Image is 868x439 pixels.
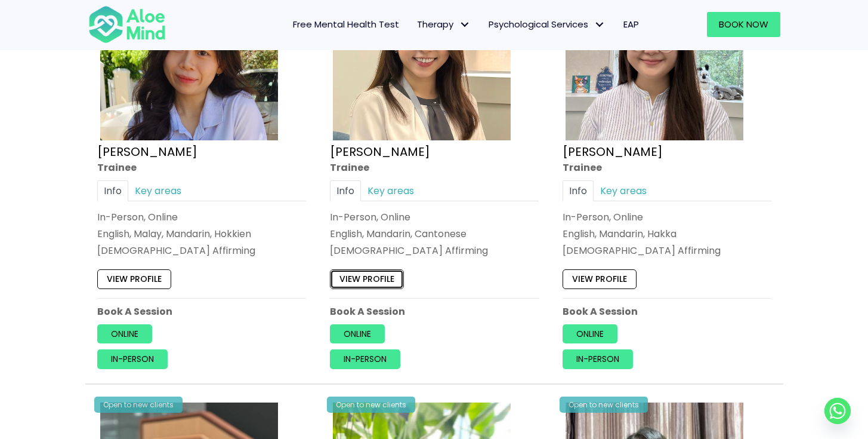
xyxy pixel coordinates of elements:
[489,18,606,30] span: Psychological Services
[480,12,614,37] a: Psychological ServicesPsychological Services: submenu
[330,349,400,369] a: In-person
[128,180,188,201] a: Key areas
[97,160,306,174] div: Trainee
[417,18,471,30] span: Therapy
[97,180,128,201] a: Info
[97,305,306,318] p: Book A Session
[563,305,771,318] p: Book A Session
[97,210,306,224] div: In-Person, Online
[181,12,648,37] nav: Menu
[97,143,197,159] a: [PERSON_NAME]
[97,349,168,369] a: In-person
[327,397,415,413] div: Open to new clients
[560,397,648,413] div: Open to new clients
[563,349,633,369] a: In-person
[330,305,539,318] p: Book A Session
[563,227,771,241] p: English, Mandarin, Hakka
[284,12,408,37] a: Free Mental Health Test
[824,398,851,424] a: Whatsapp
[330,143,430,159] a: [PERSON_NAME]
[563,324,617,343] a: Online
[594,180,653,201] a: Key areas
[97,324,152,343] a: Online
[293,18,399,30] span: Free Mental Health Test
[563,244,771,257] div: [DEMOGRAPHIC_DATA] Affirming
[614,12,648,37] a: EAP
[330,244,539,257] div: [DEMOGRAPHIC_DATA] Affirming
[563,160,771,174] div: Trainee
[97,244,306,257] div: [DEMOGRAPHIC_DATA] Affirming
[563,180,594,201] a: Info
[563,210,771,224] div: In-Person, Online
[591,16,608,33] span: Psychological Services: submenu
[563,269,637,288] a: View profile
[94,397,183,413] div: Open to new clients
[563,143,663,159] a: [PERSON_NAME]
[330,227,539,241] p: English, Mandarin, Cantonese
[330,180,361,201] a: Info
[456,16,474,33] span: Therapy: submenu
[330,269,404,288] a: View profile
[330,160,539,174] div: Trainee
[330,210,539,224] div: In-Person, Online
[97,227,306,241] p: English, Malay, Mandarin, Hokkien
[361,180,421,201] a: Key areas
[719,18,768,30] span: Book Now
[408,12,480,37] a: TherapyTherapy: submenu
[707,12,780,37] a: Book Now
[88,5,166,44] img: Aloe mind Logo
[330,324,385,343] a: Online
[623,18,639,30] span: EAP
[97,269,171,288] a: View profile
